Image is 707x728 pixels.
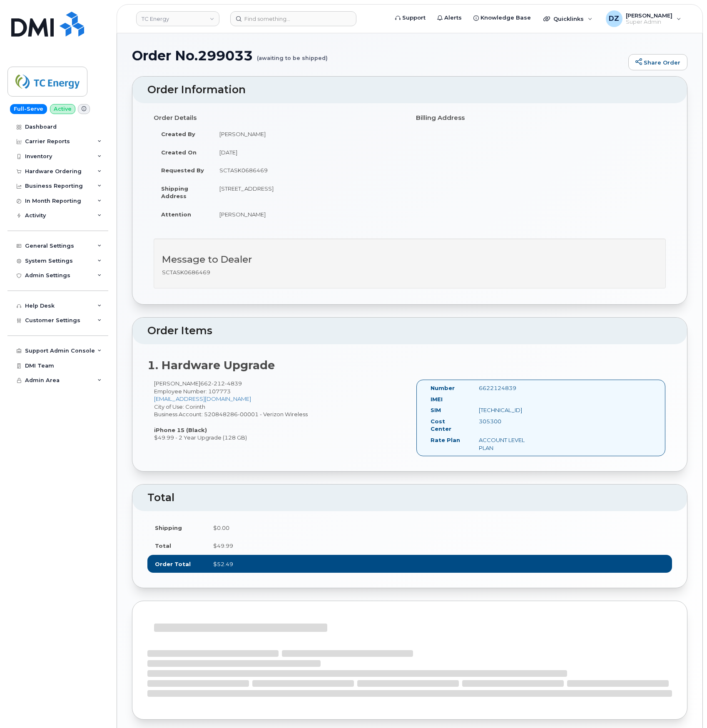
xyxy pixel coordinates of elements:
strong: 1. Hardware Upgrade [147,358,275,372]
td: SCTASK0686469 [212,161,403,179]
strong: Created On [161,149,197,156]
h2: Total [147,492,672,504]
a: Share Order [628,54,687,71]
label: SIM [431,406,441,414]
a: [EMAIL_ADDRESS][DOMAIN_NAME] [154,395,251,402]
h3: Message to Dealer [162,254,657,265]
strong: Requested By [161,167,204,174]
label: Total [155,542,171,550]
span: Employee Number: 107773 [154,388,231,395]
td: [STREET_ADDRESS] [212,179,403,205]
label: Shipping [155,524,182,532]
h2: Order Information [147,84,672,96]
strong: Shipping Address [161,185,188,200]
label: Rate Plan [431,436,460,444]
h4: Billing Address [416,114,666,122]
td: [PERSON_NAME] [212,205,403,224]
strong: Created By [161,131,195,137]
span: $0.00 [213,524,229,531]
strong: iPhone 15 (Black) [154,427,207,433]
div: 6622124839 [473,384,540,392]
label: Number [431,384,455,392]
p: SCTASK0686469 [162,268,657,276]
div: 305300 [473,417,540,425]
div: [TECHNICAL_ID] [473,406,540,414]
div: [PERSON_NAME] City of Use: Corinth Business Account: 520848286-00001 - Verizon Wireless $49.99 - ... [147,380,410,442]
small: (awaiting to be shipped) [257,48,328,61]
span: $52.49 [213,561,233,567]
label: Cost Center [431,417,466,433]
label: IMEI [431,395,443,403]
span: 212 [212,380,225,387]
div: ACCOUNT LEVEL PLAN [473,436,540,452]
span: 4839 [225,380,242,387]
h1: Order No.299033 [132,48,624,63]
strong: Attention [161,211,191,218]
h2: Order Items [147,325,672,337]
td: [DATE] [212,143,403,162]
label: Order Total [155,560,191,568]
span: $49.99 [213,542,233,549]
h4: Order Details [154,114,403,122]
span: 662 [200,380,242,387]
td: [PERSON_NAME] [212,125,403,143]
